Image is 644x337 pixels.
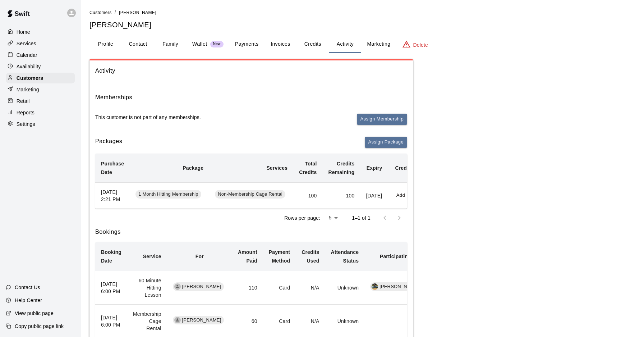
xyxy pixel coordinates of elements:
h6: Memberships [95,93,132,102]
td: 60 Minute Hitting Lesson [127,271,167,305]
b: Purchase Date [101,161,124,175]
p: Marketing [17,86,39,93]
b: Credits Used [302,249,319,264]
p: 1–1 of 1 [352,214,371,222]
button: Profile [89,36,122,53]
th: [DATE] 6:00 PM [95,271,127,305]
b: Total Credits [299,161,317,175]
button: Credits [296,36,329,53]
b: Package [183,165,203,171]
p: Retail [17,97,30,105]
button: Assign Membership [357,114,407,125]
a: Marketing [6,84,75,95]
span: [PERSON_NAME] [179,317,224,324]
button: Payments [229,36,264,53]
button: Marketing [361,36,396,53]
td: Unknown [325,271,364,305]
td: N/A [296,271,325,305]
table: simple table [95,154,436,209]
span: 1 Month Hitting Membership [135,191,201,198]
td: 110 [232,271,263,305]
b: Service [143,254,161,259]
a: Home [6,27,75,37]
th: [DATE] 2:21 PM [95,182,130,209]
a: Retail [6,96,75,106]
h6: Packages [95,137,122,148]
div: basic tabs example [89,36,635,53]
b: Booking Date [101,249,121,264]
p: Copy public page link [15,323,64,330]
a: Customers [89,9,112,15]
span: [PERSON_NAME] [119,10,156,15]
b: Credits Remaining [328,161,354,175]
button: Assign Package [365,137,407,148]
p: Calendar [17,51,37,59]
b: Participating Staff [380,254,424,259]
b: Services [266,165,287,171]
div: Kendall Bentley[PERSON_NAME] [370,282,422,291]
p: This customer is not part of any memberships. [95,114,201,121]
button: Family [154,36,187,53]
span: Customers [89,10,112,15]
b: Payment Method [269,249,290,264]
h5: [PERSON_NAME] [89,20,635,30]
div: 5 [323,213,340,223]
a: Settings [6,119,75,129]
b: Amount Paid [238,249,257,264]
p: None [370,318,424,325]
div: Steve Angelo [174,317,181,323]
p: View public page [15,310,54,317]
span: New [210,42,224,46]
span: Activity [95,66,407,76]
a: Calendar [6,50,75,60]
a: Reports [6,107,75,118]
p: Availability [17,63,41,70]
td: [DATE] [360,182,388,209]
button: Add [394,190,408,201]
span: [PERSON_NAME] [377,283,422,290]
b: For [195,254,204,259]
a: Customers [6,73,75,83]
td: Card [263,271,296,305]
button: Activity [329,36,361,53]
p: Contact Us [15,284,40,291]
td: 100 [293,182,322,209]
p: Home [17,28,30,36]
p: Services [17,40,36,47]
p: Reports [17,109,34,116]
p: Settings [17,120,35,128]
button: Invoices [264,36,296,53]
div: Steve Angelo [174,283,181,290]
b: Credit Actions [395,165,430,171]
h6: Bookings [95,227,407,237]
p: Delete [413,41,428,49]
li: / [115,9,116,16]
img: Kendall Bentley [372,283,378,290]
p: Rows per page: [284,214,320,222]
td: 100 [322,182,360,209]
span: [PERSON_NAME] [179,283,224,290]
b: Expiry [367,165,382,171]
a: Services [6,38,75,49]
span: Non-Membership Cage Rental [215,191,285,198]
nav: breadcrumb [89,9,635,17]
p: Customers [17,74,43,82]
a: Availability [6,61,75,72]
p: Help Center [15,297,42,304]
a: 1 Month Hitting Membership [135,192,203,198]
button: Contact [122,36,154,53]
p: Wallet [192,40,207,48]
b: Attendance Status [331,249,359,264]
